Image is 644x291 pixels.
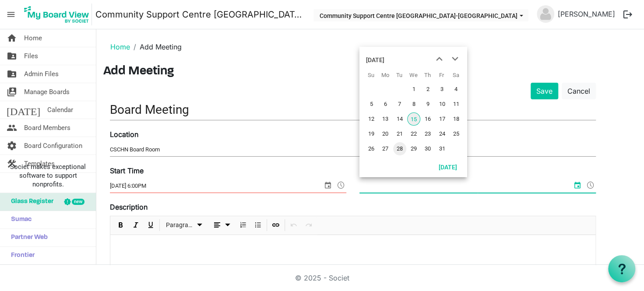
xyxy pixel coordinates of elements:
[323,179,333,191] span: select
[250,216,265,235] div: Bulleted List
[421,142,434,155] span: Thursday, October 30, 2025
[449,69,463,82] th: Sa
[435,83,448,96] span: Friday, October 3, 2025
[365,127,378,140] span: Sunday, October 19, 2025
[420,69,434,82] th: Th
[450,112,463,126] span: Saturday, October 18, 2025
[237,220,249,231] button: Numbered List
[364,69,378,82] th: Su
[236,216,250,235] div: Numbered List
[393,98,406,111] span: Tuesday, October 7, 2025
[7,47,17,65] span: folder_shared
[421,127,434,140] span: Thursday, October 23, 2025
[24,29,42,47] span: Home
[110,202,148,212] label: Description
[103,64,637,79] h3: Add Meeting
[407,83,420,96] span: Wednesday, October 1, 2025
[554,5,619,23] a: [PERSON_NAME]
[433,161,463,173] button: Today
[407,127,420,140] span: Wednesday, October 22, 2025
[421,83,434,96] span: Thursday, October 2, 2025
[7,137,17,154] span: settings
[252,220,264,231] button: Bulleted List
[619,5,637,24] button: logout
[7,83,17,101] span: switch_account
[113,216,128,235] div: Bold
[407,112,420,126] span: Wednesday, October 15, 2025
[7,247,35,264] span: Frontier
[128,216,143,235] div: Italic
[110,165,144,176] label: Start Time
[47,101,73,119] span: Calendar
[145,220,157,231] button: Underline
[110,99,596,120] input: Title
[95,6,305,23] a: Community Support Centre [GEOGRAPHIC_DATA]-[GEOGRAPHIC_DATA]
[7,29,17,47] span: home
[365,98,378,111] span: Sunday, October 5, 2025
[208,216,236,235] div: Alignments
[447,51,463,67] button: next month
[7,155,17,172] span: construction
[537,5,554,23] img: no-profile-picture.svg
[7,101,40,119] span: [DATE]
[421,112,434,126] span: Thursday, October 16, 2025
[379,127,392,140] span: Monday, October 20, 2025
[407,98,420,111] span: Wednesday, October 8, 2025
[7,193,53,210] span: Glass Register
[24,47,38,65] span: Files
[209,220,234,231] button: dropdownbutton
[435,127,448,140] span: Friday, October 24, 2025
[379,112,392,126] span: Monday, October 13, 2025
[393,112,406,126] span: Tuesday, October 14, 2025
[163,220,206,231] button: Paragraph dropdownbutton
[24,119,70,137] span: Board Members
[110,129,138,140] label: Location
[392,69,406,82] th: Tu
[379,98,392,111] span: Monday, October 6, 2025
[24,137,82,154] span: Board Configuration
[365,112,378,126] span: Sunday, October 12, 2025
[21,4,95,25] a: My Board View Logo
[393,127,406,140] span: Tuesday, October 21, 2025
[406,112,420,126] td: Wednesday, October 15, 2025
[130,220,142,231] button: Italic
[143,216,158,235] div: Underline
[72,199,84,205] div: new
[562,83,596,99] a: Cancel
[407,142,420,155] span: Wednesday, October 29, 2025
[7,211,32,228] span: Sumac
[421,98,434,111] span: Thursday, October 9, 2025
[4,162,92,189] span: Societ makes exceptional software to support nonprofits.
[313,9,528,21] button: Community Support Centre Haldimand-Norfolk dropdownbutton
[435,142,448,155] span: Friday, October 31, 2025
[365,142,378,155] span: Sunday, October 26, 2025
[431,51,447,67] button: previous month
[378,69,392,82] th: Mo
[572,179,583,191] span: select
[166,220,194,231] span: Paragraph
[161,216,208,235] div: Formats
[268,216,283,235] div: Insert Link
[450,127,463,140] span: Saturday, October 25, 2025
[270,220,282,231] button: Insert Link
[24,83,70,101] span: Manage Boards
[434,69,448,82] th: Fr
[130,42,182,52] li: Add Meeting
[7,229,48,246] span: Partner Web
[450,83,463,96] span: Saturday, October 4, 2025
[406,69,420,82] th: We
[450,98,463,111] span: Saturday, October 11, 2025
[393,142,406,155] span: Tuesday, October 28, 2025
[24,65,59,83] span: Admin Files
[7,65,17,83] span: folder_shared
[110,42,130,51] a: Home
[366,51,384,69] div: title
[24,155,55,172] span: Templates
[435,98,448,111] span: Friday, October 10, 2025
[295,273,349,282] a: © 2025 - Societ
[21,4,92,25] img: My Board View Logo
[379,142,392,155] span: Monday, October 27, 2025
[531,83,558,99] button: Save
[115,220,127,231] button: Bold
[7,119,17,137] span: people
